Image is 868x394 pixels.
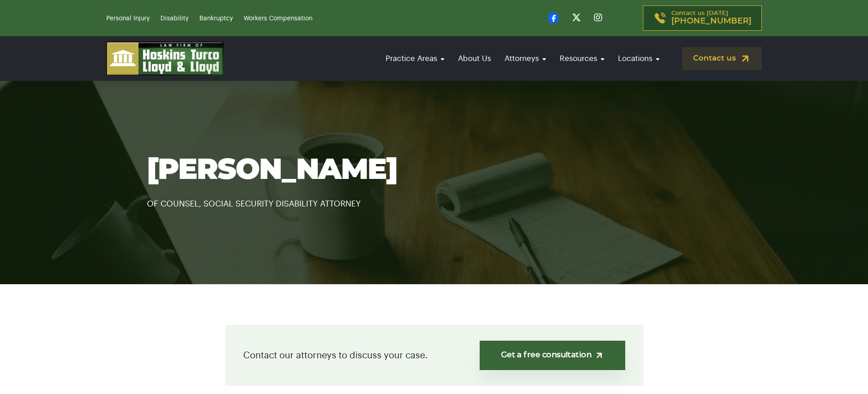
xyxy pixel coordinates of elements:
a: Contact us [682,47,762,70]
a: About Us [453,46,495,71]
a: Attorneys [500,46,551,71]
a: Get a free consultation [480,341,625,370]
p: OF COUNSEL, SOCIAL SECURITY DISABILITY ATTORNEY [147,186,721,211]
div: Contact our attorneys to discuss your case. [225,325,643,386]
img: arrow-up-right-light.svg [594,351,604,360]
a: Personal Injury [106,15,150,22]
a: Disability [160,15,189,22]
h1: [PERSON_NAME] [147,155,721,186]
a: Contact us [DATE][PHONE_NUMBER] [643,5,762,31]
img: logo [106,42,224,75]
a: Practice Areas [381,46,449,71]
p: Contact us [DATE] [671,10,751,26]
span: [PHONE_NUMBER] [671,17,751,26]
a: Resources [555,46,609,71]
a: Locations [613,46,664,71]
a: Bankruptcy [199,15,233,22]
a: Workers Compensation [244,15,312,22]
